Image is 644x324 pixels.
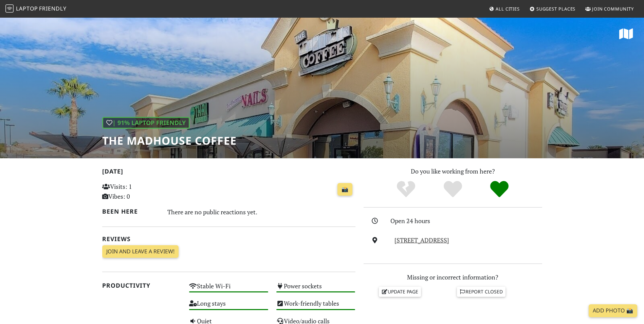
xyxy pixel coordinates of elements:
[337,183,352,196] a: 📸
[592,6,634,12] span: Join Community
[429,180,476,199] div: Yes
[39,5,66,12] span: Friendly
[102,182,181,201] p: Visits: 1 Vibes: 0
[589,304,637,317] a: Add Photo 📸
[383,180,429,199] div: No
[5,3,67,15] a: LaptopFriendly LaptopFriendly
[583,3,637,15] a: Join Community
[379,287,421,297] a: Update page
[102,134,237,147] h1: The MadHouse Coffee
[272,281,360,298] div: Power sockets
[102,235,355,242] h2: Reviews
[102,245,179,258] a: Join and leave a review!
[102,208,160,215] h2: Been here
[16,5,38,12] span: Laptop
[364,166,542,176] p: Do you like working from here?
[167,206,355,217] div: There are no public reactions yet.
[185,298,272,315] div: Long stays
[102,282,181,289] h2: Productivity
[496,6,520,12] span: All Cities
[486,3,522,15] a: All Cities
[272,298,360,315] div: Work-friendly tables
[536,6,576,12] span: Suggest Places
[457,287,506,297] a: Report closed
[102,168,355,178] h2: [DATE]
[476,180,523,199] div: Definitely!
[390,216,546,226] div: Open 24 hours
[5,4,14,13] img: LaptopFriendly
[394,236,449,244] a: [STREET_ADDRESS]
[527,3,578,15] a: Suggest Places
[364,272,542,282] p: Missing or incorrect information?
[185,281,272,298] div: Stable Wi-Fi
[102,117,190,129] div: | 91% Laptop Friendly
